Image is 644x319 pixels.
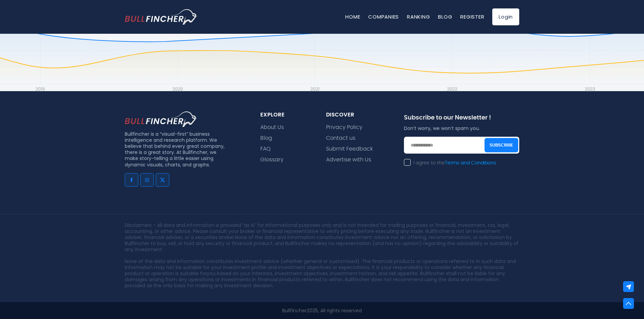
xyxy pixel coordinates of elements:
[260,111,310,118] div: explore
[125,308,519,314] p: 2025, All rights reserved
[282,307,307,314] a: Bullfincher
[260,135,272,141] a: Blog
[445,161,496,165] a: Terms and Conditions
[156,173,169,187] a: Go to twitter
[492,8,519,25] a: Login
[438,13,452,20] a: Blog
[140,173,154,187] a: Go to instagram
[125,258,519,289] p: None of the data and information constitutes investment advice (whether general or customized). T...
[326,157,371,163] a: Advertise with Us
[125,9,197,25] a: Go to homepage
[125,131,227,168] p: Bullfincher is a “visual-first” business intelligence and research platform. We believe that behi...
[125,173,138,187] a: Go to facebook
[460,13,484,20] a: Register
[326,146,373,152] a: Submit Feedback
[404,171,506,197] iframe: reCAPTCHA
[345,13,360,20] a: Home
[326,111,388,118] div: Discover
[260,124,284,131] a: About Us
[407,13,430,20] a: Ranking
[485,138,518,153] button: Subscribe
[125,111,197,127] img: footer logo
[326,124,362,131] a: Privacy Policy
[404,114,519,125] div: Subscribe to our Newsletter !
[125,9,198,25] img: Bullfincher logo
[368,13,399,20] a: Companies
[404,125,519,131] p: Don’t worry, we won’t spam you.
[260,146,271,152] a: FAQ
[404,160,496,166] label: I agree to the
[260,157,284,163] a: Glossary
[326,135,355,141] a: Contact us
[125,222,519,253] p: Disclaimers - All data and information is provided “as is” for informational purposes only and is...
